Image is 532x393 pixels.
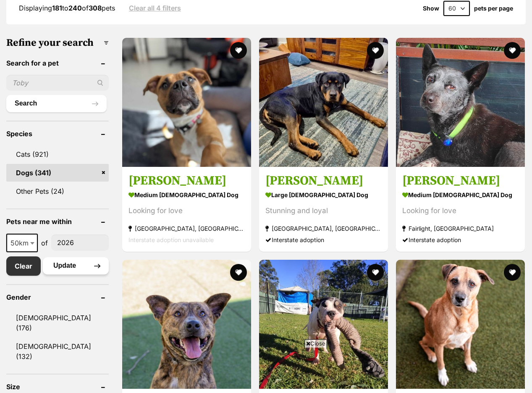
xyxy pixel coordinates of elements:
[6,37,109,49] h3: Refine your search
[265,189,382,201] strong: large [DEMOGRAPHIC_DATA] Dog
[402,173,519,189] h3: [PERSON_NAME]
[113,351,419,389] iframe: Advertisement
[6,164,109,182] a: Dogs (341)
[230,264,247,281] button: favourite
[402,223,519,234] strong: Fairlight, [GEOGRAPHIC_DATA]
[265,234,382,245] div: Interstate adoption
[259,166,388,252] a: [PERSON_NAME] large [DEMOGRAPHIC_DATA] Dog Stunning and loyal [GEOGRAPHIC_DATA], [GEOGRAPHIC_DATA...
[265,173,382,189] h3: [PERSON_NAME]
[128,189,245,201] strong: medium [DEMOGRAPHIC_DATA] Dog
[6,95,107,112] button: Search
[396,260,525,389] img: Jed - Boxer Dog
[19,4,115,12] span: Displaying to of pets
[6,338,109,365] a: [DEMOGRAPHIC_DATA] (132)
[89,4,102,12] strong: 308
[128,173,245,189] h3: [PERSON_NAME]
[6,383,109,390] header: Size
[6,145,109,163] a: Cats (921)
[68,4,82,12] strong: 240
[128,236,214,243] span: Interstate adoption unavailable
[265,223,382,234] strong: [GEOGRAPHIC_DATA], [GEOGRAPHIC_DATA]
[128,205,245,216] div: Looking for love
[43,257,109,274] button: Update
[504,42,521,59] button: favourite
[6,256,41,276] a: Clear
[402,205,519,216] div: Looking for love
[52,4,62,12] strong: 181
[6,218,109,225] header: Pets near me within
[6,309,109,337] a: [DEMOGRAPHIC_DATA] (176)
[6,75,109,91] input: Toby
[6,182,109,200] a: Other Pets (24)
[122,38,251,167] img: Maggie - American Staffordshire Terrier Dog
[6,130,109,137] header: Species
[51,235,109,251] input: postcode
[6,59,109,67] header: Search for a pet
[367,42,384,59] button: favourite
[504,264,521,281] button: favourite
[122,166,251,252] a: [PERSON_NAME] medium [DEMOGRAPHIC_DATA] Dog Looking for love [GEOGRAPHIC_DATA], [GEOGRAPHIC_DATA]...
[7,237,37,249] span: 50km
[259,38,388,167] img: Enzo - Rottweiler Dog
[6,234,38,252] span: 50km
[6,293,109,301] header: Gender
[129,4,181,12] a: Clear all 4 filters
[396,38,525,167] img: Maggie - Australian Kelpie x Australian Cattle Dog
[423,5,439,12] span: Show
[122,260,251,389] img: Moose - Staffordshire Terrier Dog
[402,189,519,201] strong: medium [DEMOGRAPHIC_DATA] Dog
[402,234,519,245] div: Interstate adoption
[265,205,382,216] div: Stunning and loyal
[128,223,245,234] strong: [GEOGRAPHIC_DATA], [GEOGRAPHIC_DATA]
[474,5,513,12] label: pets per page
[41,238,48,248] span: of
[304,339,327,348] span: Close
[230,42,247,59] button: favourite
[259,260,388,389] img: Freckles - Shar Pei Dog
[396,166,525,252] a: [PERSON_NAME] medium [DEMOGRAPHIC_DATA] Dog Looking for love Fairlight, [GEOGRAPHIC_DATA] Interst...
[367,264,384,281] button: favourite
